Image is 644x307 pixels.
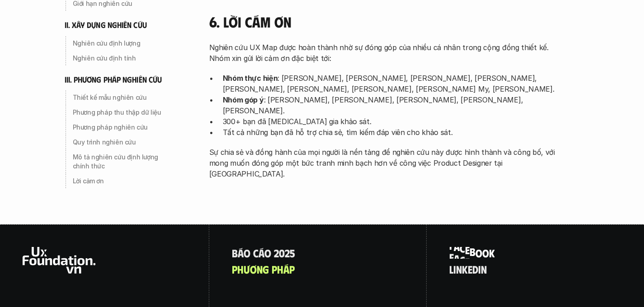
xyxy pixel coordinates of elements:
a: Mô tả nghiên cứu định lượng chính thức [65,150,173,173]
span: d [472,263,478,275]
h6: iii. phương pháp nghiên cứu [65,74,162,84]
a: Phương pháp nghiên cứu [65,120,173,135]
span: n [481,263,487,275]
span: 2 [285,247,290,259]
p: Lời cảm ơn [73,177,169,186]
p: : [PERSON_NAME], [PERSON_NAME], [PERSON_NAME], [PERSON_NAME], [PERSON_NAME], [PERSON_NAME], [PERS... [223,73,562,94]
span: c [253,247,259,259]
span: 2 [274,247,279,259]
p: Thiết kế mẫu nghiên cứu [73,93,169,102]
p: Nghiên cứu định lượng [73,38,169,47]
strong: Nhóm góp ý [223,95,264,104]
a: facebook [449,247,495,259]
span: k [462,263,468,275]
span: p [232,263,237,275]
p: Mô tả nghiên cứu định lượng chính thức [73,153,169,171]
p: Sự chia sẻ và đồng hành của mọi người là nền tảng để nghiên cứu này được hình thành và công bố, v... [209,147,562,179]
span: p [289,263,295,275]
span: p [272,263,277,275]
strong: Nhóm thực hiện [223,74,278,83]
span: o [244,247,250,259]
a: phươngpháp [232,263,295,275]
span: k [489,247,495,259]
p: Nghiên cứu định tính [73,53,169,62]
span: i [478,263,481,275]
span: a [454,241,460,252]
span: h [237,263,244,275]
a: Thiết kế mẫu nghiên cứu [65,90,173,105]
p: : [PERSON_NAME], [PERSON_NAME], [PERSON_NAME], [PERSON_NAME], [PERSON_NAME]. [223,94,562,116]
span: e [465,244,470,256]
span: ơ [250,263,257,275]
span: o [475,247,482,258]
a: Lời cảm ơn [65,174,173,188]
span: e [468,263,472,275]
a: Nghiên cứu định lượng [65,36,173,50]
span: n [257,263,263,275]
span: á [283,263,289,275]
span: o [264,247,271,259]
p: 300+ bạn đã [MEDICAL_DATA] gia khảo sát. [223,116,562,127]
span: á [259,247,264,259]
span: o [482,247,489,259]
span: á [238,247,244,259]
a: Nghiên cứu định tính [65,51,173,65]
span: l [449,263,453,275]
a: Quy trình nghiên cứu [65,135,173,149]
span: g [263,263,269,275]
span: i [453,263,456,275]
p: Nghiên cứu UX Map được hoàn thành nhờ sự đóng góp của nhiều cá nhân trong cộng đồng thiết kế. Nhó... [209,42,562,64]
span: ư [244,263,250,275]
span: f [449,239,454,251]
p: Phương pháp nghiên cứu [73,123,169,132]
a: Báocáo2025 [232,247,295,259]
span: h [277,263,283,275]
p: Phương pháp thu thập dữ liệu [73,108,169,117]
span: 5 [290,247,295,259]
span: c [460,242,465,254]
p: Quy trình nghiên cứu [73,138,169,147]
a: Phương pháp thu thập dữ liệu [65,105,173,120]
span: B [232,247,238,259]
p: Tất cả những bạn đã hỗ trợ chia sẻ, tìm kiếm đáp viên cho khảo sát. [223,127,562,138]
span: b [470,246,475,257]
span: 0 [279,247,285,259]
h4: 6. Lời cám ơn [209,13,562,30]
span: n [456,263,462,275]
h6: ii. xây dựng nghiên cứu [65,20,147,30]
a: linkedin [449,263,487,275]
